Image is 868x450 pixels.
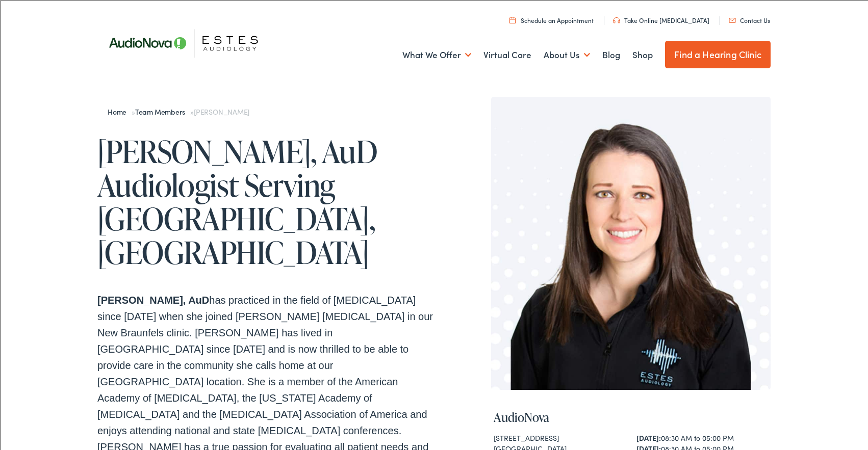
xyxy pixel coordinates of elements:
[494,410,768,425] h4: AudioNova
[108,107,249,117] span: » »
[402,36,471,74] a: What We Offer
[108,107,132,117] a: Home
[483,36,531,74] a: Virtual Care
[194,107,249,117] span: [PERSON_NAME]
[602,36,620,74] a: Blog
[665,41,771,68] a: Find a Hearing Clinic
[135,107,190,117] a: Team Members
[97,135,434,269] h1: [PERSON_NAME], AuD Audiologist Serving [GEOGRAPHIC_DATA], [GEOGRAPHIC_DATA]
[494,433,625,443] div: [STREET_ADDRESS]
[636,433,661,443] strong: [DATE]:
[544,36,590,74] a: About Us
[632,36,653,74] a: Shop
[97,295,209,306] strong: [PERSON_NAME], AuD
